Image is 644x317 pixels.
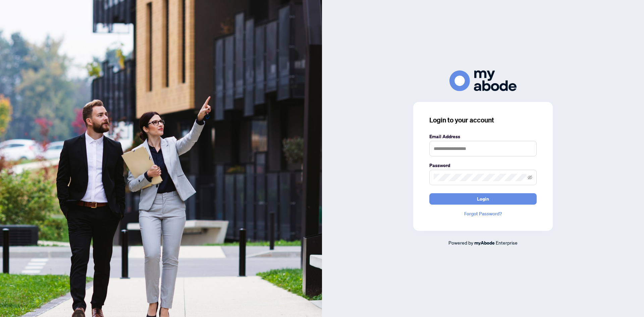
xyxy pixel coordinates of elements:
img: ma-logo [449,70,517,91]
span: Powered by [448,240,473,246]
label: Password [429,162,537,169]
span: eye-invisible [528,175,532,180]
label: Email Address [429,133,537,140]
h3: Login to your account [429,115,537,125]
a: myAbode [474,239,495,247]
button: Login [429,193,537,205]
a: Forgot Password? [429,210,537,217]
span: Login [477,194,489,204]
span: Enterprise [496,240,518,246]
